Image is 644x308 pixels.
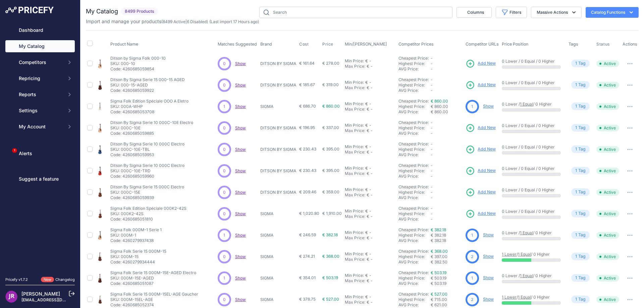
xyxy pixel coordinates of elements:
p: Code: 4260685059885 [110,131,193,136]
span: Competitors [19,59,63,66]
a: Cheapest Price: [398,141,429,146]
span: € 246.59 [299,232,316,237]
span: € 860.00 [322,104,340,109]
span: Tag [571,210,590,218]
span: € 359.00 [322,189,339,194]
span: Add New [478,189,496,195]
span: Cost [299,42,309,47]
span: Price Position [502,42,528,47]
a: 1 Equal [518,295,531,300]
span: (Last import 17 Hours ago) [209,19,259,24]
span: Active [596,146,619,153]
div: Highest Price: [398,190,431,195]
span: My Account [19,123,63,130]
p: SKU: 000C-10E-TBL [110,147,184,152]
button: Repricing [5,72,75,84]
div: Min Price: [345,58,364,64]
a: Changelog [55,277,75,282]
p: 0 Lower / / 0 Higher [502,102,562,107]
button: Competitors [5,56,75,68]
button: Catalog Functions [586,7,639,18]
div: - [369,214,373,219]
a: Show [483,254,494,259]
div: € [367,85,369,90]
p: Sigma Folk Edition Spéciale OOO A Eletro [110,99,189,104]
span: Tag [571,81,590,89]
span: 1 [575,168,577,174]
a: Show [483,232,494,237]
p: Ditson By Sigma Serie 10 000C Electro [110,163,184,168]
span: € 395.00 [322,146,339,151]
span: - [431,195,433,200]
div: AVG Price: [398,195,431,200]
span: Add New [478,146,496,152]
a: Dashboard [5,24,75,36]
span: Tag [571,188,590,196]
div: € [367,107,369,112]
span: Competitor Prices [398,42,434,47]
a: € 382.18 [431,227,446,232]
span: Show [235,211,246,216]
button: Price [322,42,335,47]
p: 0 Lower / 0 Equal / 0 Higher [502,166,562,171]
span: € 1,020.80 [299,211,319,216]
div: Max Price: [345,192,365,198]
a: My Catalog [5,40,75,52]
p: SKU: 000C-15E [110,190,184,195]
div: Highest Price: [398,211,431,217]
a: 6 Disabled [187,19,207,24]
p: Code: 4260685059939 [110,195,184,200]
p: SKU: 000K2-42S [110,211,186,217]
nav: Sidebar [5,24,75,269]
a: € 503.19 [431,270,446,275]
a: Show [235,125,246,130]
p: Sigma Folk 000M-1 Serie 1 [110,227,162,233]
span: 8499 Products [121,8,158,15]
span: - [431,131,433,136]
span: 0 [223,125,226,131]
div: € [367,214,369,219]
p: Code: 4260685059960 [110,174,184,179]
span: Tags [569,42,578,47]
a: Cheapest Price: [398,99,429,104]
span: € 196.95 [299,125,315,130]
div: AVG Price: [398,88,431,93]
div: Min Price: [345,187,364,192]
a: Show [235,104,246,109]
div: Max Price: [345,107,365,112]
a: Cheapest Price: [398,227,429,232]
div: € [367,128,369,133]
span: 1 [575,103,577,110]
a: Show [235,82,246,87]
span: 1 [575,210,577,217]
div: Max Price: [345,128,365,133]
div: Max Price: [345,171,365,176]
div: - [368,123,371,128]
div: Highest Price: [398,104,431,109]
img: Pricefy Logo [5,7,54,13]
span: Active [596,210,619,217]
div: - [369,128,373,133]
span: € 860.00 [431,104,448,109]
span: Active [596,82,619,88]
span: 1 [575,60,577,67]
a: Show [235,254,246,259]
a: Add New [466,59,496,68]
span: Show [235,297,246,302]
div: Highest Price: [398,147,431,152]
div: - [369,85,373,90]
p: 0 Lower / 0 Equal / 0 Higher [502,80,562,85]
div: AVG Price: [398,217,431,222]
div: Highest Price: [398,168,431,174]
p: Ditson By Sigma Serie 10 000C-10E Electro [110,120,193,125]
a: Cheapest Price: [398,270,429,275]
a: Cheapest Price: [398,56,429,61]
button: Filters [496,7,527,18]
button: My Account [5,121,75,133]
p: Code: 4260685059953 [110,152,184,158]
button: Columns [457,7,492,18]
span: Active [596,232,619,239]
a: Cheapest Price: [398,163,429,168]
p: DITSON BY SIGMA [260,168,297,174]
span: 0 [223,168,226,174]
